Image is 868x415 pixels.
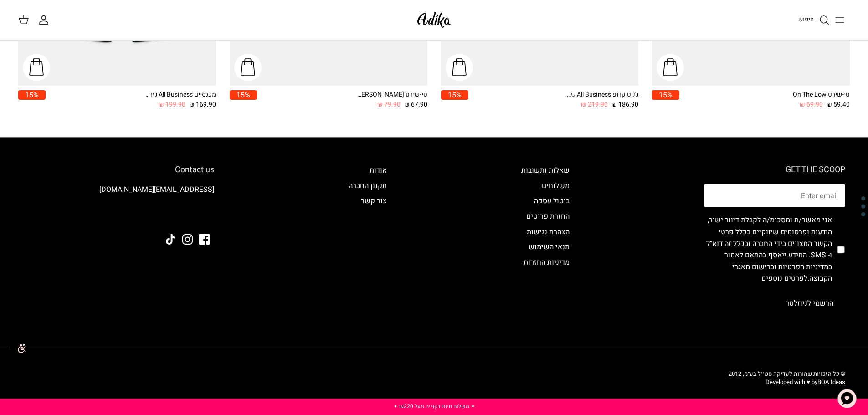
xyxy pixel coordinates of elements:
[800,100,823,110] span: 69.90 ₪
[774,292,845,315] button: הרשמי לניוזלטר
[354,90,427,100] div: טי-שירט [PERSON_NAME] שרוולים ארוכים
[704,184,845,208] input: Email
[798,15,830,26] a: חיפוש
[230,90,257,100] span: 15%
[18,90,46,100] span: 15%
[534,195,570,206] a: ביטול עסקה
[652,90,679,100] span: 15%
[393,402,475,410] a: ✦ משלוח חינם בקנייה מעל ₪220 ✦
[565,90,638,100] div: ג'קט קרופ All Business גזרה מחויטת
[46,90,216,110] a: מכנסיים All Business גזרה מחויטת 169.90 ₪ 199.90 ₪
[404,100,427,110] span: 67.90 ₪
[361,195,387,206] a: צור קשר
[611,100,638,110] span: 186.90 ₪
[652,90,679,110] a: 15%
[704,215,832,285] label: אני מאשר/ת ומסכימ/ה לקבלת דיוור ישיר, הודעות ופרסומים שיווקיים בכלל פרטי הקשר המצויים בידי החברה ...
[704,165,845,175] h6: GET THE SCOOP
[798,15,814,24] span: חיפוש
[339,165,396,315] div: Secondary navigation
[827,100,850,110] span: 59.40 ₪
[189,100,216,110] span: 169.90 ₪
[581,100,608,110] span: 219.90 ₪
[7,336,32,361] img: accessibility_icon02.svg
[833,385,861,412] button: צ'אט
[99,184,214,195] a: [EMAIL_ADDRESS][DOMAIN_NAME]
[165,234,176,245] a: Tiktok
[524,257,570,268] a: מדיניות החזרות
[23,165,214,175] h6: Contact us
[761,273,807,284] a: לפרטים נוספים
[527,226,570,237] a: הצהרת נגישות
[199,234,210,245] a: Facebook
[729,378,845,386] p: Developed with ♥ by
[830,10,850,30] button: Toggle menu
[18,90,46,110] a: 15%
[729,369,845,378] span: © כל הזכויות שמורות לעדיקה סטייל בע״מ, 2012
[370,165,387,176] a: אודות
[441,90,468,110] a: 15%
[230,90,257,110] a: 15%
[529,241,570,252] a: תנאי השימוש
[817,378,845,386] a: BOA Ideas
[182,234,193,245] a: Instagram
[349,180,387,191] a: תקנון החברה
[542,180,570,191] a: משלוחים
[377,100,401,110] span: 79.90 ₪
[159,100,185,110] span: 199.90 ₪
[526,211,570,222] a: החזרת פריטים
[38,15,53,26] a: החשבון שלי
[415,9,453,31] img: Adika IL
[468,90,639,110] a: ג'קט קרופ All Business גזרה מחויטת 186.90 ₪ 219.90 ₪
[512,165,579,315] div: Secondary navigation
[777,90,850,100] div: טי-שירט On The Low
[257,90,427,110] a: טי-שירט [PERSON_NAME] שרוולים ארוכים 67.90 ₪ 79.90 ₪
[189,209,214,221] img: Adika IL
[679,90,850,110] a: טי-שירט On The Low 59.40 ₪ 69.90 ₪
[143,90,216,100] div: מכנסיים All Business גזרה מחויטת
[521,165,570,176] a: שאלות ותשובות
[441,90,468,100] span: 15%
